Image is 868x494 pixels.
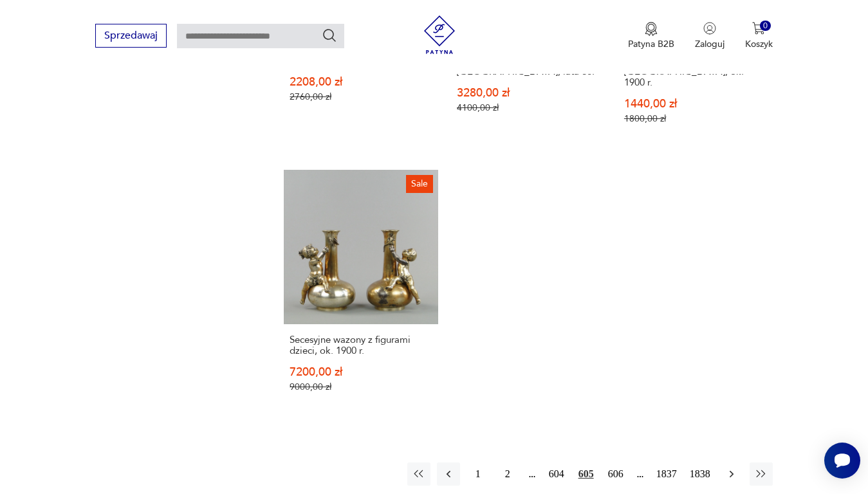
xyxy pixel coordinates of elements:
button: 1838 [687,462,714,486]
button: 605 [575,462,598,486]
button: 2 [496,462,519,486]
p: Patyna B2B [628,38,674,50]
h3: Para świeczników, [PERSON_NAME], [GEOGRAPHIC_DATA], ok. 1900 r. [624,44,767,88]
button: 1837 [653,462,680,486]
img: Ikona koszyka [752,22,765,35]
button: 0Koszyk [745,22,773,50]
button: 606 [604,462,627,486]
a: SaleSecesyjne wazony z figurami dzieci, ok. 1900 r.Secesyjne wazony z figurami dzieci, ok. 1900 r... [284,170,438,417]
h3: Lampa biurkowa, proj. [PERSON_NAME]. [GEOGRAPHIC_DATA], lata 60. [457,44,600,77]
p: 4100,00 zł [457,102,600,113]
p: Koszyk [745,38,773,50]
p: 1440,00 zł [624,98,767,109]
p: 3280,00 zł [457,87,600,98]
iframe: Smartsupp widget button [824,443,860,479]
button: Szukaj [322,28,337,43]
img: Ikona medalu [645,22,658,36]
p: 2760,00 zł [290,91,432,102]
button: Zaloguj [695,22,725,50]
h3: Secesyjne wazony z figurami dzieci, ok. 1900 r. [290,334,432,356]
p: Zaloguj [695,38,725,50]
div: 0 [760,21,771,32]
button: 1 [466,462,490,486]
p: 9000,00 zł [290,381,432,392]
p: 7200,00 zł [290,367,432,378]
img: Ikonka użytkownika [703,22,716,35]
button: Sprzedawaj [95,24,167,48]
a: Ikona medaluPatyna B2B [628,22,674,50]
img: Patyna - sklep z meblami i dekoracjami vintage [420,15,459,54]
p: 1800,00 zł [624,113,767,124]
button: Patyna B2B [628,22,674,50]
p: 2208,00 zł [290,77,432,87]
a: Sprzedawaj [95,32,167,41]
button: 604 [545,462,568,486]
